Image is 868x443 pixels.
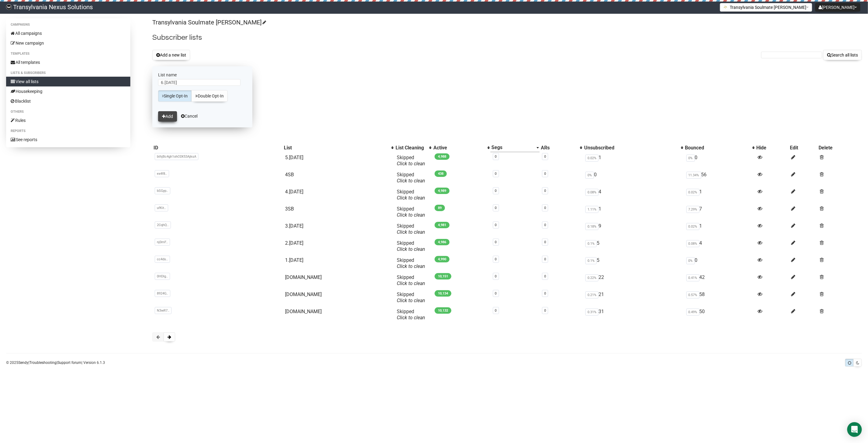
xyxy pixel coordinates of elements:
th: Active: No sort applied, activate to apply an ascending sort [432,143,490,152]
span: 0.21% [585,291,599,298]
a: Support forum [57,361,81,365]
label: List name [158,72,247,78]
th: Bounced: No sort applied, activate to apply an ascending sort [684,143,755,152]
div: Bounced [685,145,749,151]
th: ID: No sort applied, sorting is disabled [152,143,283,152]
a: 0 [495,172,497,176]
a: 0 [544,155,546,159]
a: 0 [544,223,546,227]
th: List Cleaning: No sort applied, activate to apply an ascending sort [394,143,432,152]
button: Add [158,111,177,122]
a: 5.[DATE] [285,155,304,160]
button: Transylvania Soulmate [PERSON_NAME] [720,3,812,12]
div: Hide [757,145,788,151]
a: 0 [495,240,497,244]
a: All templates [6,57,130,67]
a: Troubleshooting [29,361,56,365]
span: 8924G.. [155,290,170,297]
td: 0 [684,255,755,272]
a: Click to clean [397,178,425,184]
span: Skipped [397,240,425,252]
a: [DOMAIN_NAME] [285,309,322,314]
td: 1 [684,221,755,238]
td: 5 [583,255,684,272]
a: 0 [495,291,497,295]
a: Transylvania Soulmate [PERSON_NAME] [152,19,265,26]
span: ufKit.. [155,204,168,211]
a: Click to clean [397,161,425,167]
a: 4.[DATE] [285,189,304,195]
li: Lists & subscribers [6,69,130,77]
span: 10,134 [435,290,451,297]
td: 1 [583,203,684,221]
a: 0 [495,206,497,210]
div: Segs [492,145,533,151]
a: View all lists [6,77,130,86]
span: 0.02% [686,223,700,230]
td: 21 [583,289,684,306]
a: See reports [6,135,130,145]
span: 0.02% [686,189,700,196]
span: 0.41% [686,274,700,281]
span: cc4ds.. [155,256,170,263]
a: 0 [495,155,497,159]
th: List: No sort applied, activate to apply an ascending sort [283,143,394,152]
span: 0HDIg.. [155,273,170,280]
div: Delete [819,145,861,151]
a: Click to clean [397,315,425,320]
td: 1 [583,152,684,169]
a: Click to clean [397,195,425,201]
a: 0 [495,189,497,193]
a: Cancel [181,114,197,119]
span: 1.11% [585,206,599,213]
span: 11.34% [686,172,701,179]
span: 0.1% [585,240,597,247]
span: 0.02% [585,155,599,162]
span: 438 [435,170,447,177]
a: 0 [495,274,497,278]
a: 0 [544,257,546,261]
span: Skipped [397,206,425,218]
button: [PERSON_NAME] [815,3,860,12]
li: Others [6,108,130,115]
input: The name of your new list [158,79,241,86]
div: Unsubscribed [584,145,678,151]
span: Skipped [397,223,425,235]
th: ARs: No sort applied, activate to apply an ascending sort [540,143,583,152]
a: 0 [495,309,497,313]
span: 0.31% [585,309,599,316]
td: 0 [684,152,755,169]
span: bthjBc4gh1ohC0X53AjksA [155,153,198,160]
button: Search all lists [823,50,862,60]
span: 0.57% [686,291,700,298]
a: 1.[DATE] [285,257,304,263]
span: 10,132 [435,307,451,314]
span: 89 [435,205,445,211]
span: Skipped [397,309,425,320]
li: Reports [6,127,130,135]
span: 0% [686,257,695,264]
p: © 2025 | | | Version 6.1.3 [6,359,105,366]
span: 4,986 [435,239,450,245]
span: Skipped [397,274,425,286]
a: 0 [544,240,546,244]
img: 1.png [723,5,728,9]
span: 2CqhQ.. [155,221,171,229]
span: 0.18% [585,223,599,230]
span: bSGyp.. [155,187,170,194]
div: List Cleaning [396,145,426,151]
a: Click to clean [397,298,425,303]
th: Delete: No sort applied, sorting is disabled [818,143,862,152]
li: Templates [6,50,130,57]
img: 586cc6b7d8bc403f0c61b981d947c989 [6,4,12,10]
a: 0 [544,189,546,193]
a: All campaigns [6,28,130,38]
th: Unsubscribed: No sort applied, activate to apply an ascending sort [583,143,684,152]
a: 0 [495,223,497,227]
th: Segs: Descending sort applied, activate to remove the sort [490,143,540,152]
span: 0.08% [686,240,700,247]
span: 7.29% [686,206,700,213]
span: N3wR7.. [155,307,172,314]
td: 7 [684,203,755,221]
div: Active [433,145,484,151]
